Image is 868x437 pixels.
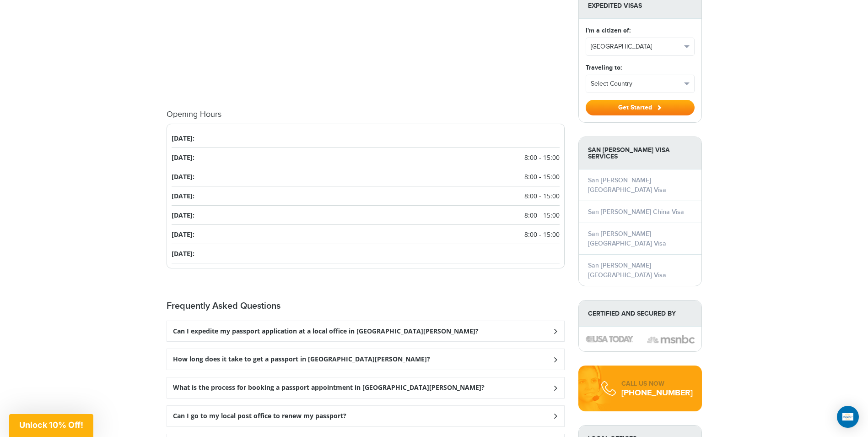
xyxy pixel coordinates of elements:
[167,300,565,311] h2: Frequently Asked Questions
[524,153,560,162] span: 8:00 - 15:00
[588,230,666,247] a: San [PERSON_NAME] [GEOGRAPHIC_DATA] Visa
[586,38,694,55] button: [GEOGRAPHIC_DATA]
[9,414,93,437] div: Unlock 10% Off!
[172,167,560,186] li: [DATE]:
[172,244,560,263] li: [DATE]:
[647,334,695,345] img: image description
[586,26,631,35] label: I'm a citizen of:
[591,79,681,88] span: Select Country
[586,100,695,115] button: Get Started
[524,172,560,181] span: 8:00 - 15:00
[579,137,701,169] strong: San [PERSON_NAME] Visa Services
[173,355,430,363] h3: How long does it take to get a passport in [GEOGRAPHIC_DATA][PERSON_NAME]?
[621,379,693,388] div: CALL US NOW
[579,300,701,327] strong: Certified and Secured by
[588,262,666,279] a: San [PERSON_NAME] [GEOGRAPHIC_DATA] Visa
[172,206,560,225] li: [DATE]:
[524,210,560,220] span: 8:00 - 15:00
[172,129,560,148] li: [DATE]:
[586,63,622,72] label: Traveling to:
[586,336,633,342] img: image description
[837,406,859,428] div: Open Intercom Messenger
[173,328,479,335] h3: Can I expedite my passport application at a local office in [GEOGRAPHIC_DATA][PERSON_NAME]?
[591,42,681,51] span: [GEOGRAPHIC_DATA]
[524,229,560,239] span: 8:00 - 15:00
[524,191,560,201] span: 8:00 - 15:00
[588,208,684,216] a: San [PERSON_NAME] China Visa
[172,186,560,206] li: [DATE]:
[172,225,560,244] li: [DATE]:
[167,110,565,119] h4: Opening Hours
[19,420,83,430] span: Unlock 10% Off!
[173,412,346,420] h3: Can I go to my local post office to renew my passport?
[588,176,666,194] a: San [PERSON_NAME] [GEOGRAPHIC_DATA] Visa
[621,388,693,398] div: [PHONE_NUMBER]
[173,384,485,392] h3: What is the process for booking a passport appointment in [GEOGRAPHIC_DATA][PERSON_NAME]?
[172,148,560,167] li: [DATE]:
[586,75,694,93] button: Select Country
